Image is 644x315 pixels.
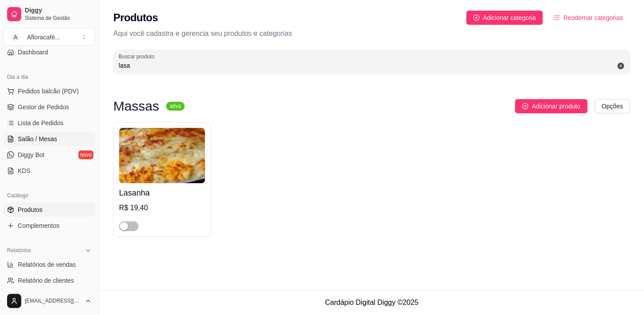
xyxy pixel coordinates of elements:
[553,15,559,21] span: ordered-list
[473,15,479,21] span: plus-circle
[4,70,95,84] div: Dia a dia
[4,164,95,178] a: KDS
[4,132,95,146] a: Salão / Mesas
[4,219,95,233] a: Complementos
[119,203,205,213] div: R$ 19,40
[11,33,20,42] span: A
[18,276,74,285] span: Relatório de clientes
[18,48,48,57] span: Dashboard
[4,4,95,25] a: DiggySistema de Gestão
[18,166,31,175] span: KDS
[113,11,158,25] h2: Produtos
[483,13,536,23] span: Adicionar categoria
[7,247,31,254] span: Relatórios
[4,100,95,114] a: Gestor de Pedidos
[25,15,92,22] span: Sistema de Gestão
[594,99,630,113] button: Opções
[166,102,184,111] sup: ativa
[25,297,81,304] span: [EMAIL_ADDRESS][DOMAIN_NAME]
[4,148,95,162] a: Diggy Botnovo
[113,101,159,111] h3: Massas
[4,290,95,311] button: [EMAIL_ADDRESS][DOMAIN_NAME]
[4,84,95,98] button: Pedidos balcão (PDV)
[4,203,95,217] a: Produtos
[27,33,60,42] div: Afloracafé ...
[4,45,95,59] a: Dashboard
[4,257,95,272] a: Relatórios de vendas
[515,99,587,113] button: Adicionar produto
[466,11,543,25] button: Adicionar categoria
[18,221,59,230] span: Complementos
[119,128,205,183] img: product-image
[563,13,623,23] span: Reodernar categorias
[4,188,95,203] div: Catálogo
[18,150,45,159] span: Diggy Bot
[18,205,42,214] span: Produtos
[119,53,158,60] label: Buscar produto
[4,116,95,130] a: Lista de Pedidos
[546,11,630,25] button: Reodernar categorias
[119,61,625,70] input: Buscar produto
[113,28,630,39] p: Aqui você cadastra e gerencia seu produtos e categorias
[4,273,95,288] a: Relatório de clientes
[4,28,95,46] button: Select a team
[18,260,76,269] span: Relatórios de vendas
[522,103,528,109] span: plus-circle
[119,187,205,199] h4: Lasanha
[602,101,623,111] span: Opções
[18,103,69,111] span: Gestor de Pedidos
[18,119,64,127] span: Lista de Pedidos
[18,87,79,96] span: Pedidos balcão (PDV)
[25,7,92,15] span: Diggy
[532,101,580,111] span: Adicionar produto
[99,290,644,315] footer: Cardápio Digital Diggy © 2025
[18,134,57,143] span: Salão / Mesas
